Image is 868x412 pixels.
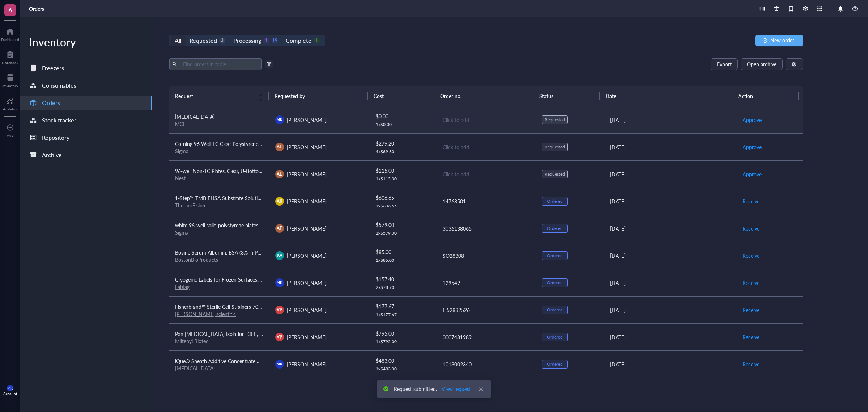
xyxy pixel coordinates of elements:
[287,225,327,232] span: [PERSON_NAME]
[2,49,18,65] a: Notebook
[287,279,327,286] span: [PERSON_NAME]
[277,307,282,313] span: VP
[742,304,760,316] button: Receive
[443,360,531,368] div: 1013002340
[20,148,152,162] a: Archive
[436,106,536,134] td: Click to add
[277,253,282,258] span: JW
[376,194,430,202] div: $ 606.65
[376,312,430,318] div: 1 x $ 177.67
[436,133,536,160] td: Click to add
[175,249,268,256] span: Bovine Serum Albumin, BSA (3% in PBST)
[20,113,152,127] a: Stock tracker
[742,168,762,180] button: Approve
[436,242,536,269] td: SO28308
[20,61,152,75] a: Freezers
[747,61,776,67] span: Open archive
[42,98,60,108] div: Orders
[175,147,188,155] a: Sigma
[743,170,762,178] span: Approve
[743,116,762,124] span: Approve
[175,175,264,181] div: Nest
[29,5,46,12] a: Orders
[742,223,760,234] button: Receive
[1,26,19,42] a: Dashboard
[20,78,152,93] a: Consumables
[287,116,327,123] span: [PERSON_NAME]
[770,37,794,43] span: New order
[547,226,563,231] div: Ordered
[277,117,282,122] span: MK
[741,58,783,70] button: Open archive
[376,275,430,283] div: $ 157.40
[175,35,182,46] div: All
[743,252,759,260] span: Receive
[742,141,762,153] button: Approve
[376,221,430,229] div: $ 579.00
[2,84,18,88] div: Inventory
[286,35,311,46] div: Complete
[20,96,152,110] a: Orders
[42,80,76,91] div: Consumables
[277,334,282,340] span: VP
[263,38,269,44] div: 1
[743,333,759,341] span: Receive
[175,357,313,365] span: iQue® Sheath Additive Concentrate Solution for Sheath Fluid
[175,121,264,127] div: MCE
[743,143,762,151] span: Approve
[287,252,327,259] span: [PERSON_NAME]
[376,230,430,236] div: 1 x $ 579.00
[277,225,282,232] span: AE
[376,248,430,256] div: $ 85.00
[376,366,430,372] div: 1 x $ 483.00
[436,350,536,378] td: 1013002340
[545,117,565,123] div: Requested
[376,329,430,337] div: $ 795.00
[547,198,563,204] div: Ordered
[7,386,13,390] span: MK
[175,276,395,283] span: Cryogenic Labels for Frozen Surfaces, SnapPEEL™, Dymo LW 550 - 1.125" x 0.625" + 0.437" Circle
[376,203,430,209] div: 1 x $ 606.65
[610,360,731,368] div: [DATE]
[287,306,327,314] span: [PERSON_NAME]
[394,383,471,395] div: Request submitted.
[443,306,531,314] div: H52832526
[376,339,430,345] div: 1 x $ 795.00
[600,86,732,106] th: Date
[169,86,269,106] th: Request
[376,357,430,365] div: $ 483.00
[743,360,759,368] span: Receive
[443,279,531,287] div: 129549
[277,361,282,366] span: MK
[742,358,760,370] button: Receive
[610,224,731,232] div: [DATE]
[711,58,738,70] button: Export
[287,333,327,341] span: [PERSON_NAME]
[8,5,12,14] span: A
[277,198,282,205] span: AR
[610,252,731,260] div: [DATE]
[376,176,430,182] div: 1 x $ 115.00
[175,303,267,310] span: Fisherbrand™ Sterile Cell Strainers 70 um
[175,113,215,120] span: [MEDICAL_DATA]
[175,310,236,318] a: [PERSON_NAME] scientific
[169,35,325,46] div: segmented control
[287,198,327,205] span: [PERSON_NAME]
[477,385,485,393] a: Close
[287,143,327,151] span: [PERSON_NAME]
[436,269,536,296] td: 129549
[287,171,327,178] span: [PERSON_NAME]
[376,302,430,310] div: $ 177.67
[442,385,471,393] span: View request
[42,63,64,73] div: Freezers
[436,323,536,350] td: 0007481989
[610,306,731,314] div: [DATE]
[3,107,17,111] div: Analytics
[742,114,762,126] button: Approve
[547,361,563,367] div: Ordered
[190,35,217,46] div: Requested
[434,86,534,106] th: Order no.
[175,283,190,290] a: LabTag
[610,197,731,205] div: [DATE]
[436,188,536,215] td: 14768501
